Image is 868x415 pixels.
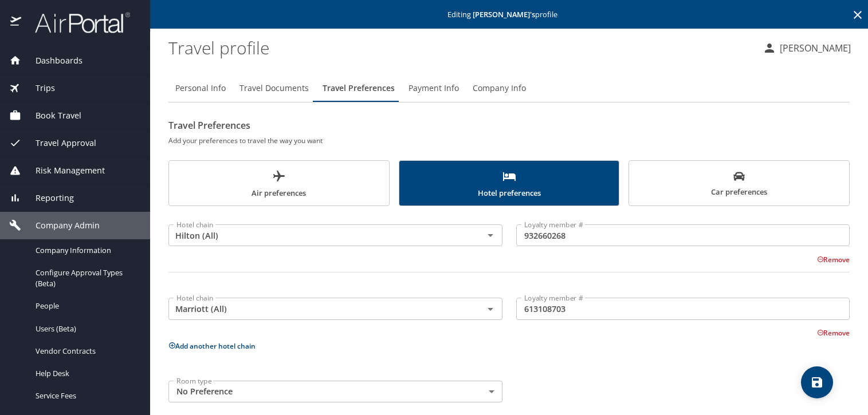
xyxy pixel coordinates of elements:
img: airportal-logo.png [22,11,130,34]
span: Personal Info [175,81,226,96]
span: Book Travel [21,109,81,122]
strong: [PERSON_NAME] 's [473,9,535,19]
span: Company Admin [21,219,100,232]
span: Travel Preferences [323,81,395,96]
div: scrollable force tabs example [168,160,850,206]
img: icon-airportal.png [10,11,22,34]
div: Profile [168,74,850,102]
h6: Add your preferences to travel the way you want [168,135,850,147]
span: Travel Approval [21,137,96,149]
span: Reporting [21,192,74,204]
span: Air preferences [176,169,382,200]
span: Travel Documents [239,81,309,96]
h2: Travel Preferences [168,116,850,135]
input: Select a hotel chain [172,228,465,243]
p: Editing profile [154,11,865,18]
span: Dashboards [21,54,83,67]
span: Users (Beta) [36,323,136,334]
span: Vendor Contracts [36,346,136,357]
span: Company Info [473,81,526,96]
span: Company Information [36,245,136,256]
button: Add another hotel chain [168,341,256,351]
span: Service Fees [36,390,136,401]
button: [PERSON_NAME] [758,38,855,58]
button: save [801,366,833,398]
button: Open [482,301,498,317]
button: Remove [817,255,850,264]
span: Payment Info [409,81,459,96]
p: [PERSON_NAME] [776,41,851,55]
span: Risk Management [21,164,105,177]
span: Configure Approval Types (Beta) [36,267,136,289]
button: Remove [817,328,850,338]
div: No Preference [168,381,502,402]
span: Help Desk [36,368,136,379]
input: Select a hotel chain [172,301,465,316]
button: Open [482,227,498,243]
span: Trips [21,82,55,94]
span: Car preferences [636,171,842,199]
span: People [36,301,136,311]
span: Hotel preferences [406,169,612,200]
h1: Travel profile [168,30,753,65]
